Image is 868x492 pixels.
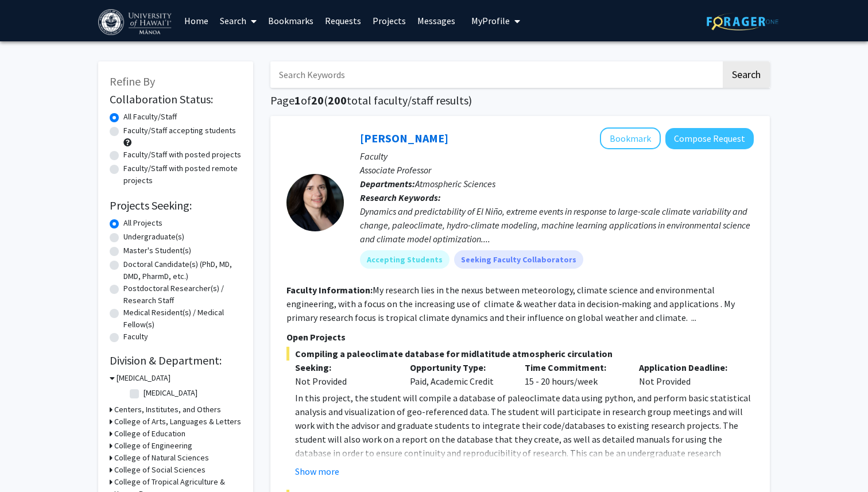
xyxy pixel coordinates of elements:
[114,416,241,428] h3: College of Arts, Languages & Letters
[110,92,242,106] h2: Collaboration Status:
[295,464,339,478] button: Show more
[410,361,507,374] p: Opportunity Type:
[401,361,516,388] div: Paid, Academic Credit
[110,199,242,212] h2: Projects Seeking:
[123,217,162,229] label: All Projects
[412,1,461,41] a: Messages
[262,1,319,41] a: Bookmarks
[286,347,754,361] span: Compiling a paleoclimate database for midlatitude atmospheric circulation
[295,374,393,388] div: Not Provided
[123,282,242,307] label: Postdoctoral Researcher(s) / Research Staff
[516,361,631,388] div: 15 - 20 hours/week
[114,464,206,476] h3: College of Social Sciences
[319,1,367,41] a: Requests
[639,361,737,374] p: Application Deadline:
[123,125,236,137] label: Faculty/Staff accepting students
[110,74,155,88] span: Refine By
[415,178,495,189] span: Atmospheric Sciences
[110,354,242,367] h2: Division & Department:
[114,428,185,440] h3: College of Education
[9,440,49,483] iframe: Chat
[286,330,754,344] p: Open Projects
[723,61,770,88] button: Search
[360,149,754,163] p: Faculty
[214,1,262,41] a: Search
[630,361,745,388] div: Not Provided
[707,13,778,30] img: ForagerOne Logo
[471,15,510,26] span: My Profile
[123,111,177,123] label: All Faculty/Staff
[123,245,191,257] label: Master's Student(s)
[144,387,197,399] label: [MEDICAL_DATA]
[114,404,221,416] h3: Centers, Institutes, and Others
[600,127,661,149] button: Add Christina Karamperidou to Bookmarks
[525,361,622,374] p: Time Commitment:
[360,204,754,246] div: Dynamics and predictability of El Niño, extreme events in response to large-scale climate variabi...
[286,284,373,296] b: Faculty Information:
[270,61,721,88] input: Search Keywords
[360,192,441,203] b: Research Keywords:
[123,231,184,243] label: Undergraduate(s)
[665,128,754,149] button: Compose Request to Christina Karamperidou
[123,258,242,282] label: Doctoral Candidate(s) (PhD, MD, DMD, PharmD, etc.)
[294,93,301,107] span: 1
[367,1,412,41] a: Projects
[117,372,170,384] h3: [MEDICAL_DATA]
[311,93,324,107] span: 20
[360,131,448,145] a: [PERSON_NAME]
[123,162,242,187] label: Faculty/Staff with posted remote projects
[286,284,735,323] fg-read-more: My research lies in the nexus between meteorology, climate science and environmental engineering,...
[360,178,415,189] b: Departments:
[123,331,148,343] label: Faculty
[114,440,192,452] h3: College of Engineering
[123,149,241,161] label: Faculty/Staff with posted projects
[295,392,751,472] span: In this project, the student will compile a database of paleoclimate data using python, and perfo...
[98,9,174,35] img: University of Hawaiʻi at Mānoa Logo
[114,452,209,464] h3: College of Natural Sciences
[454,250,583,269] mat-chip: Seeking Faculty Collaborators
[270,94,770,107] h1: Page of ( total faculty/staff results)
[360,163,754,177] p: Associate Professor
[123,307,242,331] label: Medical Resident(s) / Medical Fellow(s)
[179,1,214,41] a: Home
[328,93,347,107] span: 200
[360,250,449,269] mat-chip: Accepting Students
[295,361,393,374] p: Seeking:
